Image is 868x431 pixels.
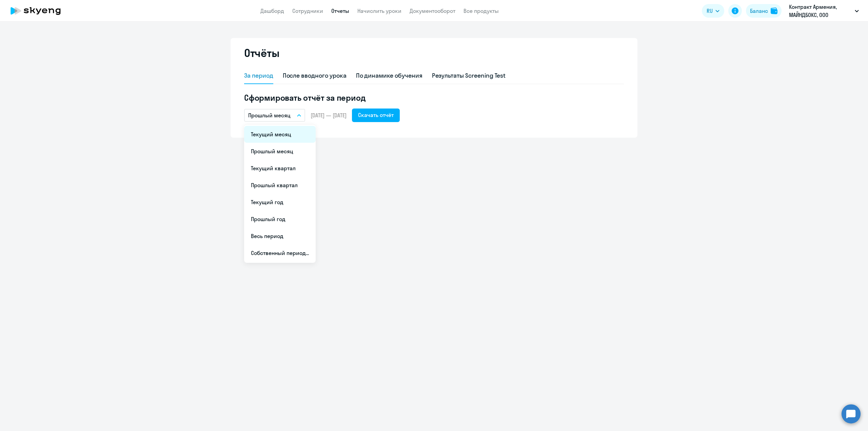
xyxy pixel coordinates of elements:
a: Отчеты [331,7,349,14]
span: RU [707,7,713,15]
div: После вводного урока [283,71,347,80]
ul: RU [244,124,316,263]
div: Результаты Screening Test [432,71,506,80]
a: Документооборот [410,7,455,14]
button: Балансbalance [746,4,782,18]
img: balance [771,7,777,14]
button: Контракт Армения, МАЙНДБОКС, ООО [786,3,862,19]
h2: Отчёты [244,46,279,60]
div: Скачать отчёт [358,111,394,119]
div: Баланс [750,7,768,15]
a: Все продукты [463,7,499,14]
h5: Сформировать отчёт за период [244,92,624,103]
button: Прошлый месяц [244,109,305,122]
a: Сотрудники [292,7,323,14]
button: Скачать отчёт [352,109,400,122]
a: Начислить уроки [357,7,401,14]
div: За период [244,71,273,80]
a: Дашборд [260,7,284,14]
button: RU [702,4,724,18]
span: [DATE] — [DATE] [311,112,347,119]
p: Прошлый месяц [248,111,291,119]
p: Контракт Армения, МАЙНДБОКС, ООО [789,3,852,19]
div: По динамике обучения [356,71,422,80]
